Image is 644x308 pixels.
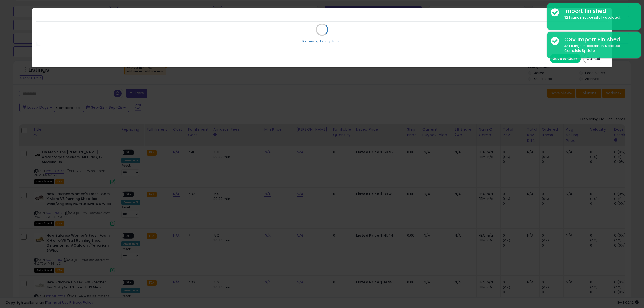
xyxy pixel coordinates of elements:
[550,54,581,63] button: Save & Close
[560,36,637,43] div: CSV Import Finished.
[560,7,637,15] div: Import finished
[560,15,637,20] div: 32 listings successfully updated.
[583,54,603,63] button: Cancel
[564,48,595,53] u: Complete Update
[302,39,342,44] div: Retrieving listing data...
[560,43,637,53] div: 32 listings successfully updated.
